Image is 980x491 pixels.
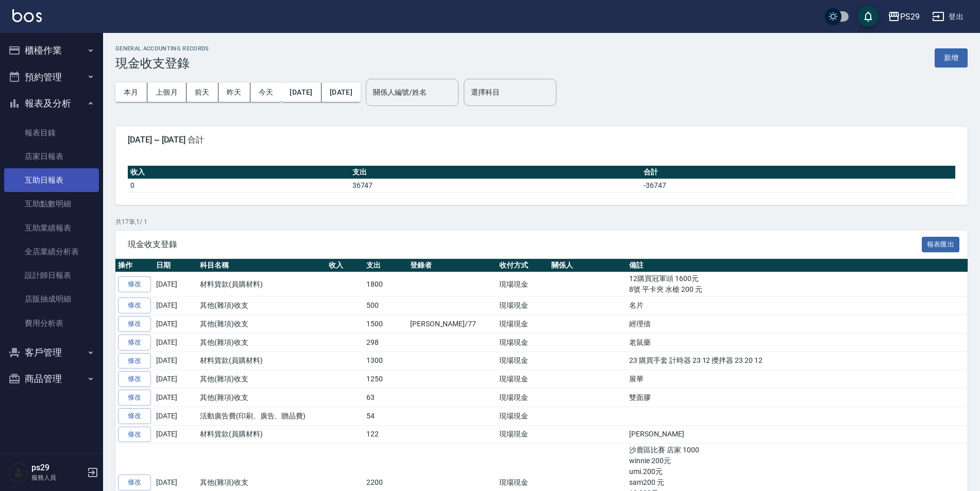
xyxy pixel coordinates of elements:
td: [DATE] [154,425,197,444]
td: 老鼠藥 [627,333,968,352]
button: 報表匯出 [922,237,960,253]
td: 1500 [364,315,408,334]
td: [DATE] [154,407,197,425]
td: -36747 [641,179,955,192]
a: 互助點數明細 [4,192,99,216]
button: 櫃檯作業 [4,37,99,64]
td: 現場現金 [497,272,549,296]
a: 全店業績分析表 [4,240,99,264]
td: 1300 [364,352,408,370]
a: 修改 [118,408,151,424]
td: 名片 [627,296,968,315]
td: [PERSON_NAME] [627,425,968,444]
td: 雙面膠 [627,389,968,407]
th: 收付方式 [497,259,549,272]
td: 展華 [627,370,968,389]
td: 54 [364,407,408,425]
td: 其他(雜項)收支 [197,333,326,352]
button: PS29 [884,6,924,27]
th: 科目名稱 [197,259,326,272]
a: 互助業績報表 [4,216,99,240]
div: PS29 [900,10,920,23]
td: 活動廣告費(印刷、廣告、贈品費) [197,407,326,425]
td: 現場現金 [497,370,549,389]
td: 現場現金 [497,407,549,425]
button: save [858,6,878,27]
td: 298 [364,333,408,352]
a: 設計師日報表 [4,264,99,287]
th: 登錄者 [408,259,497,272]
td: [PERSON_NAME]/77 [408,315,497,334]
a: 修改 [118,316,151,332]
a: 修改 [118,276,151,292]
td: 63 [364,389,408,407]
button: 客戶管理 [4,339,99,366]
td: 經理借 [627,315,968,334]
td: 現場現金 [497,333,549,352]
a: 店販抽成明細 [4,287,99,311]
a: 修改 [118,427,151,443]
th: 合計 [641,166,955,179]
th: 備註 [627,259,968,272]
button: 前天 [187,83,218,102]
td: 其他(雜項)收支 [197,389,326,407]
th: 支出 [364,259,408,272]
button: [DATE] [281,83,321,102]
td: [DATE] [154,333,197,352]
h2: GENERAL ACCOUNTING RECORDS [115,45,209,52]
td: 現場現金 [497,352,549,370]
span: [DATE] ~ [DATE] 合計 [128,135,955,145]
td: 現場現金 [497,389,549,407]
td: 材料貨款(員購材料) [197,352,326,370]
td: 其他(雜項)收支 [197,315,326,334]
a: 報表匯出 [922,239,960,249]
button: 商品管理 [4,365,99,392]
button: 上個月 [147,83,187,102]
td: 現場現金 [497,315,549,334]
a: 互助日報表 [4,168,99,192]
td: 23 購買手套 計時器 23 12 攪拌器 23 20 12 [627,352,968,370]
th: 收入 [128,166,350,179]
a: 店家日報表 [4,145,99,168]
td: 其他(雜項)收支 [197,296,326,315]
td: 材料貨款(員購材料) [197,425,326,444]
td: 1800 [364,272,408,296]
td: 1250 [364,370,408,389]
h5: ps29 [31,463,84,473]
img: Logo [12,9,42,22]
td: 現場現金 [497,296,549,315]
a: 修改 [118,475,151,490]
td: [DATE] [154,272,197,296]
th: 收入 [326,259,364,272]
th: 日期 [154,259,197,272]
th: 支出 [350,166,641,179]
button: 今天 [250,83,282,102]
button: 昨天 [218,83,250,102]
td: 現場現金 [497,425,549,444]
td: [DATE] [154,370,197,389]
td: [DATE] [154,389,197,407]
span: 現金收支登錄 [128,239,922,250]
td: [DATE] [154,315,197,334]
button: [DATE] [322,83,361,102]
td: 500 [364,296,408,315]
a: 修改 [118,353,151,369]
td: 122 [364,425,408,444]
td: 材料貨款(員購材料) [197,272,326,296]
p: 服務人員 [31,473,84,482]
a: 修改 [118,297,151,313]
a: 修改 [118,371,151,387]
a: 修改 [118,335,151,350]
a: 報表目錄 [4,121,99,145]
button: 新增 [935,48,968,67]
a: 費用分析表 [4,311,99,335]
td: 0 [128,179,350,192]
button: 預約管理 [4,64,99,91]
td: 12購買冠軍頭 1600元 8號 平卡夾 水槍 200 元 [627,272,968,296]
th: 關係人 [549,259,627,272]
button: 報表及分析 [4,90,99,117]
p: 共 17 筆, 1 / 1 [115,217,968,226]
button: 本月 [115,83,147,102]
td: 36747 [350,179,641,192]
td: 其他(雜項)收支 [197,370,326,389]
